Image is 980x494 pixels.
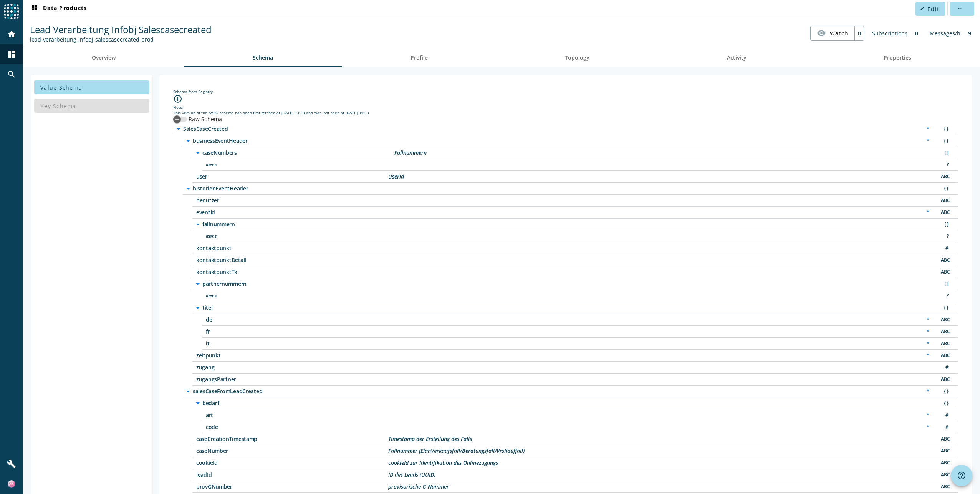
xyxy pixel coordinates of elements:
[923,387,933,396] div: Required
[927,5,939,13] span: Edit
[187,115,222,123] label: Raw Schema
[937,244,952,252] div: Number
[196,353,388,358] span: /historienEventHeader/zeitpunkt
[923,423,933,431] div: Required
[173,110,958,115] div: This version of the AVRO schema has been first fetched at [DATE] 03:23 and was last seen at [DATE...
[937,399,952,407] div: Object
[92,55,116,60] span: Overview
[811,26,854,40] button: Watch
[937,328,952,336] div: String
[184,136,193,145] i: arrow_drop_down
[964,26,975,41] div: 9
[937,340,952,348] div: String
[196,174,388,179] span: /businessEventHeader/user
[923,411,933,419] div: Required
[202,305,394,310] span: /historienEventHeader/titel
[196,365,388,370] span: /historienEventHeader/zugang
[206,162,398,167] span: /businessEventHeader/caseNumbers/items
[196,472,388,477] span: /salesCaseFromLeadCreated/leadId
[196,484,388,489] span: /salesCaseFromLeadCreated/provGNumber
[196,448,388,454] span: /salesCaseFromLeadCreated/caseNumber
[937,161,952,169] div: Unknown
[206,329,398,334] span: /historienEventHeader/titel/fr
[202,281,394,287] span: /historienEventHeader/partnernummern
[817,28,826,38] mat-icon: visibility
[937,352,952,360] div: String
[7,30,16,39] mat-icon: home
[565,55,589,60] span: Topology
[196,245,388,251] span: /historienEventHeader/kontaktpunkt
[184,184,193,193] i: arrow_drop_down
[937,137,952,145] div: Object
[915,2,945,16] button: Edit
[30,23,212,36] span: Lead Verarbeitung Infobj Salescasecreated
[937,256,952,264] div: String
[193,220,202,229] i: arrow_drop_down
[957,471,966,480] mat-icon: help_outline
[4,4,19,19] img: spoud-logo.svg
[854,26,864,40] div: 0
[174,124,183,134] i: arrow_drop_down
[196,210,388,215] span: /historienEventHeader/eventId
[196,460,388,466] span: /salesCaseFromLeadCreated/cookieId
[937,292,952,300] div: Unknown
[937,125,952,133] div: Object
[193,148,202,157] i: arrow_drop_down
[923,340,933,348] div: Required
[394,150,427,155] div: Description
[193,303,202,312] i: arrow_drop_down
[937,209,952,217] div: String
[388,484,449,489] div: Description
[937,316,952,324] div: String
[923,316,933,324] div: Required
[30,4,39,13] mat-icon: dashboard
[923,137,933,145] div: Required
[173,94,182,103] i: info_outline
[868,26,911,41] div: Subscriptions
[7,50,16,59] mat-icon: dashboard
[183,126,375,132] span: /
[202,401,394,406] span: /salesCaseFromLeadCreated/bedarf
[411,55,428,60] span: Profile
[727,55,747,60] span: Activity
[937,185,952,193] div: Object
[937,304,952,312] div: Object
[196,269,388,275] span: /historienEventHeader/kontaktpunktTk
[388,436,472,442] div: Description
[202,222,394,227] span: /historienEventHeader/fallnummern
[388,460,498,466] div: Description
[937,435,952,443] div: String
[923,125,933,133] div: Required
[206,341,398,346] span: /historienEventHeader/titel/it
[184,387,193,396] i: arrow_drop_down
[30,4,87,13] span: Data Products
[173,105,958,110] div: Note:
[957,7,962,11] mat-icon: more_horiz
[830,27,848,40] span: Watch
[923,328,933,336] div: Required
[923,352,933,360] div: Required
[193,186,385,191] span: /historienEventHeader
[937,423,952,431] div: Number
[937,364,952,372] div: Number
[937,459,952,467] div: String
[923,209,933,217] div: Required
[206,424,398,430] span: /salesCaseFromLeadCreated/bedarf/code
[8,480,15,488] img: a1f413f185f42e5fbc95133e9187bf66
[40,84,82,91] span: Value Schema
[173,89,958,94] div: Schema from Registry
[884,55,911,60] span: Properties
[193,279,202,289] i: arrow_drop_down
[253,55,273,60] span: Schema
[30,36,212,43] div: Kafka Topic: lead-verarbeitung-infobj-salescasecreated-prod
[206,293,398,299] span: /historienEventHeader/partnernummern/items
[34,80,149,94] button: Value Schema
[937,173,952,181] div: String
[202,150,394,155] span: /businessEventHeader/caseNumbers
[27,2,90,16] button: Data Products
[193,138,385,144] span: /businessEventHeader
[388,174,404,179] div: Description
[920,7,924,11] mat-icon: edit
[7,459,16,469] mat-icon: build
[206,412,398,418] span: /salesCaseFromLeadCreated/bedarf/art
